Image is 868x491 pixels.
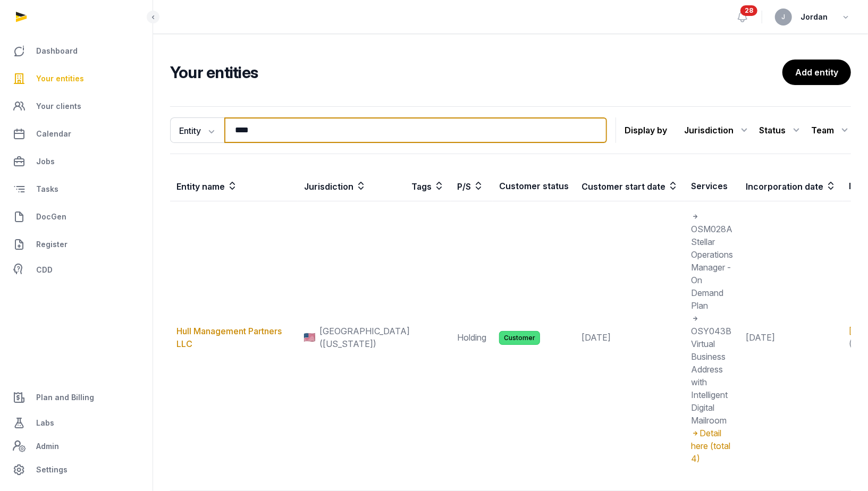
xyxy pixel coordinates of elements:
[575,171,685,201] th: Customer start date
[782,14,786,20] span: J
[36,128,71,140] span: Calendar
[451,171,493,201] th: P/S
[170,117,224,143] button: Entity
[775,9,792,26] button: J
[36,100,81,113] span: Your clients
[739,201,842,474] td: [DATE]
[9,66,144,91] a: Your entities
[405,171,451,201] th: Tags
[691,211,733,311] span: OSM028A Stellar Operations Manager - On Demand Plan
[170,63,782,82] h2: Your entities
[499,331,540,345] span: Customer
[298,171,405,201] th: Jurisdiction
[36,45,78,57] span: Dashboard
[739,171,842,201] th: Incorporation date
[9,457,144,482] a: Settings
[36,210,66,223] span: DocGen
[9,176,144,202] a: Tasks
[36,72,84,85] span: Your entities
[9,94,144,119] a: Your clients
[685,171,739,201] th: Services
[691,427,733,465] div: Detail here (total 4)
[36,391,94,404] span: Plan and Billing
[782,60,851,85] a: Add entity
[176,326,282,349] a: Hull Management Partners LLC
[759,122,803,139] div: Status
[36,264,53,276] span: CDD
[493,171,575,201] th: Customer status
[9,121,144,147] a: Calendar
[36,155,55,168] span: Jobs
[9,204,144,230] a: DocGen
[9,38,144,64] a: Dashboard
[36,417,54,429] span: Labs
[9,436,144,457] a: Admin
[36,238,68,251] span: Register
[36,183,58,196] span: Tasks
[811,122,851,139] div: Team
[9,149,144,174] a: Jobs
[740,5,757,16] span: 28
[800,11,828,23] span: Jordan
[684,122,751,139] div: Jurisdiction
[9,410,144,436] a: Labs
[9,232,144,257] a: Register
[9,385,144,410] a: Plan and Billing
[451,201,493,474] td: Holding
[170,171,298,201] th: Entity name
[575,201,685,474] td: [DATE]
[625,122,667,139] p: Display by
[319,325,410,350] span: [GEOGRAPHIC_DATA] ([US_STATE])
[9,259,144,281] a: CDD
[691,313,731,426] span: OSY043B Virtual Business Address with Intelligent Digital Mailroom
[36,440,59,453] span: Admin
[36,463,68,476] span: Settings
